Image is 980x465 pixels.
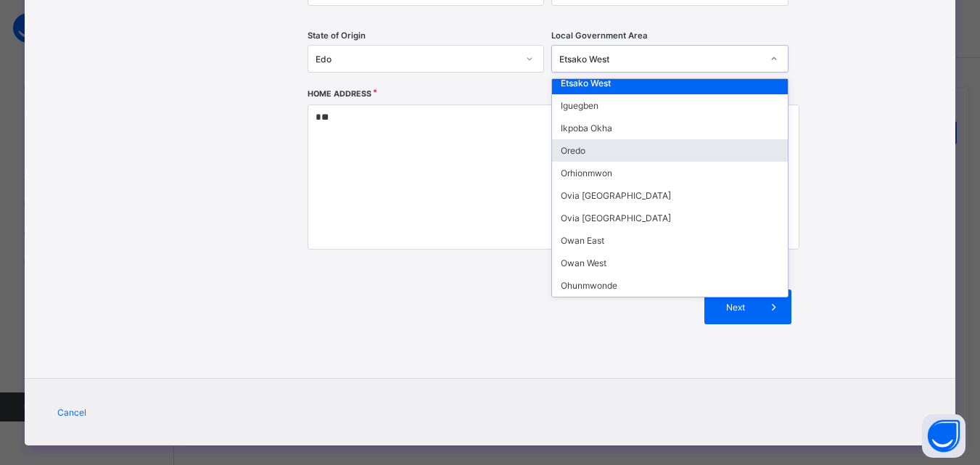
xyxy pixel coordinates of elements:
div: Ikpoba Okha [552,117,788,139]
div: Oredo [552,139,788,162]
div: Owan East [552,229,788,252]
div: Ohunmwonde [552,274,788,297]
div: Edo [316,54,518,65]
span: Cancel [57,407,86,418]
div: Etsako West [552,72,788,94]
span: Next [715,302,757,313]
div: Ovia [GEOGRAPHIC_DATA] [552,207,788,229]
div: Iguegben [552,94,788,117]
label: Home Address [308,89,371,99]
span: State of Origin [308,30,366,41]
button: Open asap [922,414,965,458]
div: Ovia [GEOGRAPHIC_DATA] [552,184,788,207]
span: Local Government Area [551,30,648,41]
div: Etsako West [559,54,762,65]
div: Orhionmwon [552,162,788,184]
div: Owan West [552,252,788,274]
